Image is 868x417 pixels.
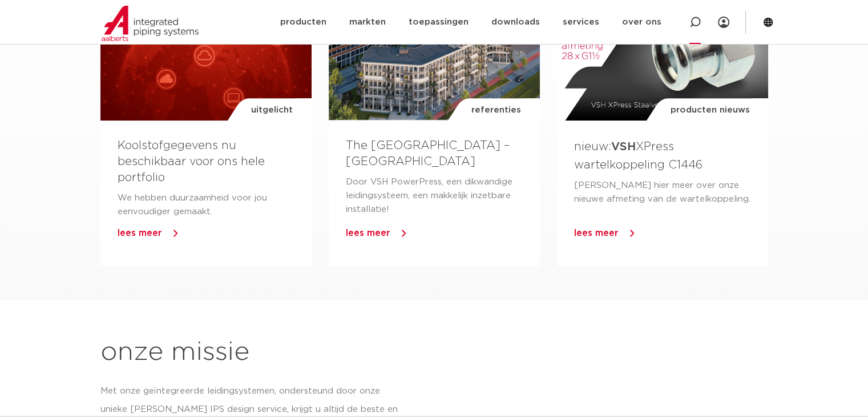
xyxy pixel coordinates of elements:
span: producten nieuws [670,98,749,122]
a: lees meer [574,228,619,238]
p: Door VSH PowerPress, een dikwandige leidingsysteem, een makkelijk inzetbare installatie! [346,175,523,216]
a: lees meer [346,228,390,238]
p: We hebben duurzaamheid voor jou eenvoudiger gemaakt. [118,191,294,219]
a: The [GEOGRAPHIC_DATA] – [GEOGRAPHIC_DATA] [346,140,510,167]
div: my IPS [718,10,729,35]
a: nieuw:VSHXPress wartelkoppeling C1446 [574,141,703,170]
strong: VSH [611,141,636,153]
p: [PERSON_NAME] hier meer over onze nieuwe afmeting van de wartelkoppeling. [574,179,751,206]
span: referenties [471,98,521,122]
a: Koolstofgegevens nu beschikbaar voor ons hele portfolio [118,140,265,183]
a: lees meer [118,228,162,238]
span: uitgelicht [251,98,293,122]
h1: onze missie [100,334,768,371]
